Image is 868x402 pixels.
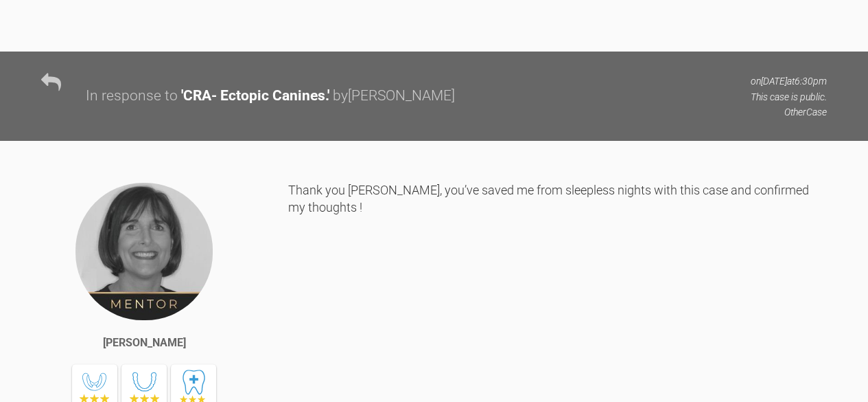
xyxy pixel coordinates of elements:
[86,84,178,107] div: In response to
[74,181,214,322] img: Nicola White
[751,104,827,119] p: Other Case
[181,84,329,107] div: ' CRA- Ectopic Canines. '
[751,74,827,89] p: on [DATE] at 6:30pm
[751,89,827,104] p: This case is public.
[103,334,186,352] div: [PERSON_NAME]
[333,84,455,107] div: by [PERSON_NAME]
